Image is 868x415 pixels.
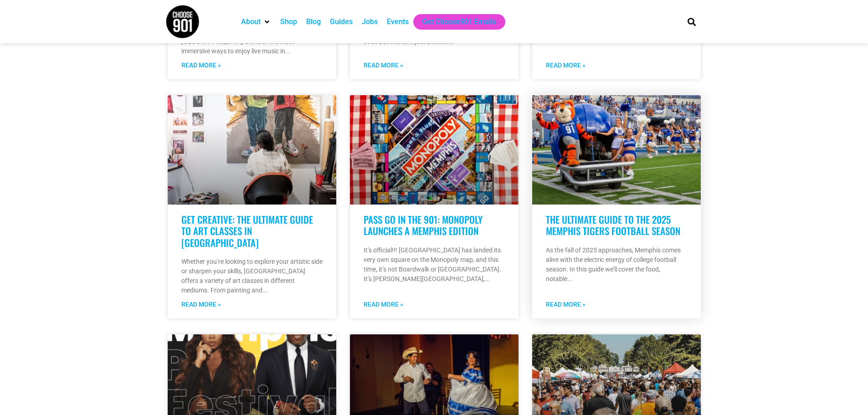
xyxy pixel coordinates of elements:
a: Events [387,16,409,27]
a: Pass Go in the 901: Monopoly Launches a Memphis Edition [364,212,483,238]
a: Read more about Pass Go in the 901: Monopoly Launches a Memphis Edition [364,300,403,309]
div: Search [684,14,699,29]
a: Get Creative: The Ultimate Guide to Art Classes in [GEOGRAPHIC_DATA] [181,212,313,249]
p: As the fall of 2025 approaches, Memphis comes alive with the electric energy of college football ... [546,246,687,284]
p: It’s official!!! [GEOGRAPHIC_DATA] has landed its very own square on the Monopoly map, and this t... [364,246,505,284]
a: Read more about Experiencing Big K.R.I.T. at Overton Park Shell (Spoiler Alert: It was a time!) [181,61,221,70]
nav: Main nav [236,14,672,30]
a: An artist sits in a chair painting a large portrait of two young musicians playing brass instrume... [168,95,336,205]
a: Shop [280,16,297,27]
a: Blog [306,16,321,27]
a: Read more about Get Creative: The Ultimate Guide to Art Classes in Memphis [181,300,221,309]
div: About [236,14,276,30]
a: Read more about LEGENDS LIVE HERE: A NIGHT OF ART, MUSIC & MEMPHIS MAGIC FOR A CAUSE [364,61,403,70]
p: Whether you’re looking to explore your artistic side or sharpen your skills, [GEOGRAPHIC_DATA] of... [181,257,323,295]
a: About [241,16,261,27]
a: The Ultimate Guide to the 2025 Memphis Tigers Football Season [546,212,680,238]
a: Read more about The Ultimate Guide to the 2025 Memphis Tigers Football Season [546,300,586,309]
a: Guides [330,16,353,27]
a: A mascot and cheerleaders on a blue vehicle celebrate on a football field, with more cheerleaders... [532,95,701,205]
a: Read more about Boutique Hotels in Memphis [546,61,586,70]
a: Jobs [362,16,378,27]
a: Get Choose901 Emails [422,16,496,27]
